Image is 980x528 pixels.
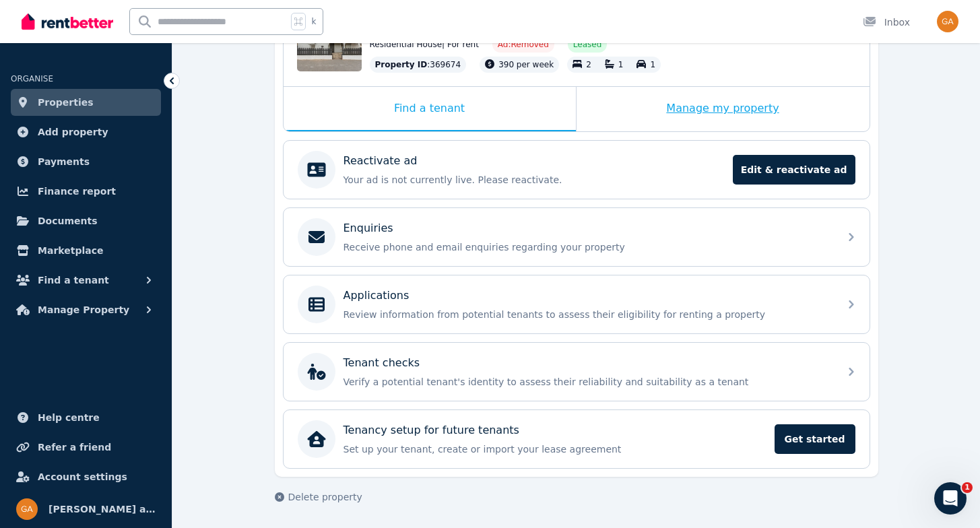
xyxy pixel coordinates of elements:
[38,302,129,318] span: Manage Property
[375,59,428,70] span: Property ID
[733,155,855,185] span: Edit & reactivate ad
[38,242,103,259] span: Marketplace
[284,275,870,333] a: ApplicationsReview information from potential tenants to assess their eligibility for renting a p...
[284,141,870,199] a: Reactivate adYour ad is not currently live. Please reactivate.Edit & reactivate ad
[344,442,766,456] p: Set up your tenant, create or import your lease agreement
[344,308,831,321] p: Review information from potential tenants to assess their eligibility for renting a property
[11,267,161,294] button: Find a tenant
[370,57,467,73] div: : 369674
[937,11,958,32] img: Natalie and Garth Thompson
[11,178,161,205] a: Finance report
[38,213,98,229] span: Documents
[344,375,831,389] p: Verify a potential tenant's identity to assess their reliability and suitability as a tenant
[38,124,108,140] span: Add property
[775,424,855,454] span: Get started
[284,87,576,131] div: Find a tenant
[284,208,870,266] a: EnquiriesReceive phone and email enquiries regarding your property
[38,94,94,110] span: Properties
[344,220,393,236] p: Enquiries
[586,60,591,69] span: 2
[11,148,161,175] a: Payments
[11,119,161,145] a: Add property
[650,60,655,69] span: 1
[16,498,38,520] img: Natalie and Garth Thompson
[38,183,116,199] span: Finance report
[11,404,161,431] a: Help centre
[11,296,161,323] button: Manage Property
[344,153,418,169] p: Reactivate ad
[275,490,362,504] button: Delete property
[11,237,161,264] a: Marketplace
[863,15,910,29] div: Inbox
[618,60,624,69] span: 1
[962,482,973,493] span: 1
[934,482,967,515] iframe: Intercom live chat
[498,39,549,50] span: Ad: Removed
[370,39,479,50] span: Residential House | For rent
[11,434,161,461] a: Refer a friend
[344,288,410,304] p: Applications
[38,439,111,455] span: Refer a friend
[11,74,53,84] span: ORGANISE
[284,410,870,468] a: Tenancy setup for future tenantsSet up your tenant, create or import your lease agreementGet started
[577,87,870,131] div: Manage my property
[288,490,362,504] span: Delete property
[498,60,554,69] span: 390 per week
[284,343,870,401] a: Tenant checksVerify a potential tenant's identity to assess their reliability and suitability as ...
[344,355,420,371] p: Tenant checks
[11,207,161,234] a: Documents
[22,11,113,32] img: RentBetter
[38,154,90,170] span: Payments
[38,409,100,426] span: Help centre
[344,173,725,187] p: Your ad is not currently live. Please reactivate.
[311,16,316,27] span: k
[11,89,161,116] a: Properties
[11,463,161,490] a: Account settings
[573,39,601,50] span: Leased
[344,422,519,438] p: Tenancy setup for future tenants
[38,469,127,485] span: Account settings
[38,272,109,288] span: Find a tenant
[48,501,156,517] span: [PERSON_NAME] and [PERSON_NAME]
[344,240,831,254] p: Receive phone and email enquiries regarding your property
